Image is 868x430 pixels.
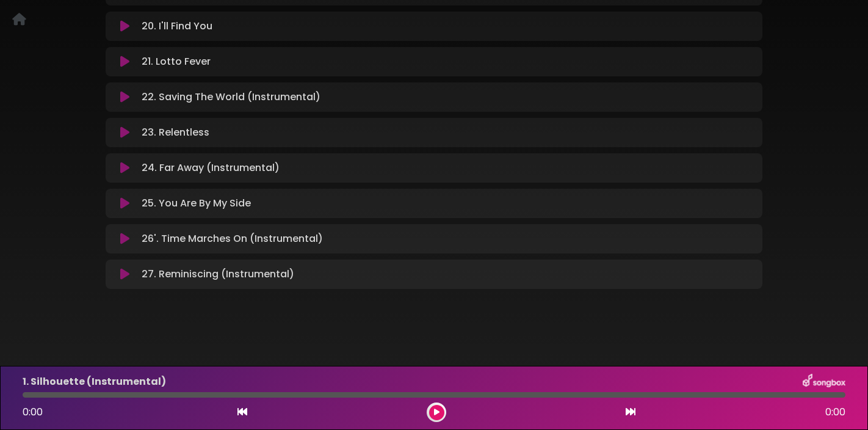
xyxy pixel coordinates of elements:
[142,267,294,282] p: 27. Reminiscing (Instrumental)
[142,54,211,69] p: 21. Lotto Fever
[142,125,209,140] p: 23. Relentless
[142,161,280,175] p: 24. Far Away (Instrumental)
[142,231,323,246] p: 26'. Time Marches On (Instrumental)
[142,196,251,211] p: 25. You Are By My Side
[142,90,320,104] p: 22. Saving The World (Instrumental)
[142,19,212,34] p: 20. I'll Find You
